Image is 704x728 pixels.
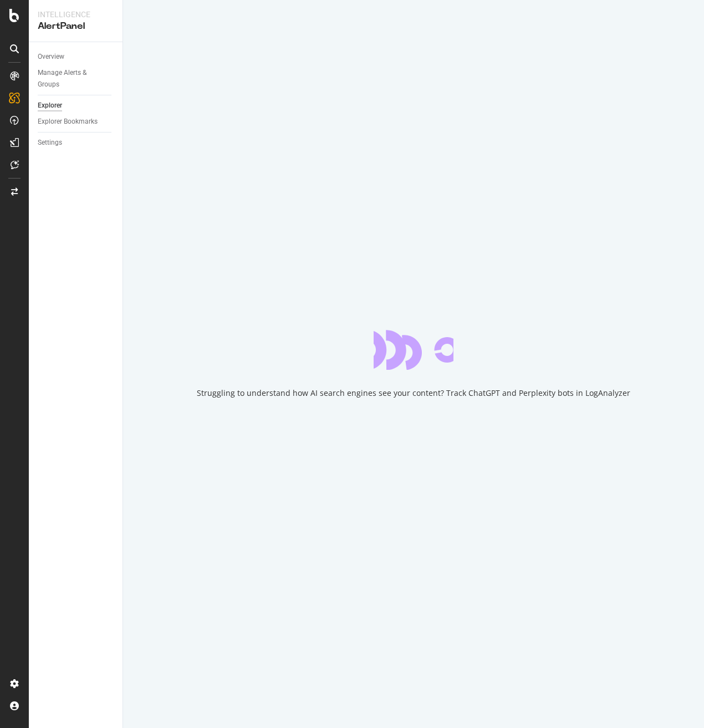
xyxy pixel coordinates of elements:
[38,137,62,149] div: Settings
[38,9,114,20] div: Intelligence
[38,20,114,33] div: AlertPanel
[38,100,62,111] div: Explorer
[374,330,453,370] div: animation
[38,51,64,63] div: Overview
[38,116,115,128] a: Explorer Bookmarks
[38,51,115,63] a: Overview
[38,116,98,128] div: Explorer Bookmarks
[38,67,115,90] a: Manage Alerts & Groups
[38,137,115,149] a: Settings
[38,67,104,90] div: Manage Alerts & Groups
[38,100,115,111] a: Explorer
[197,388,630,399] div: Struggling to understand how AI search engines see your content? Track ChatGPT and Perplexity bot...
